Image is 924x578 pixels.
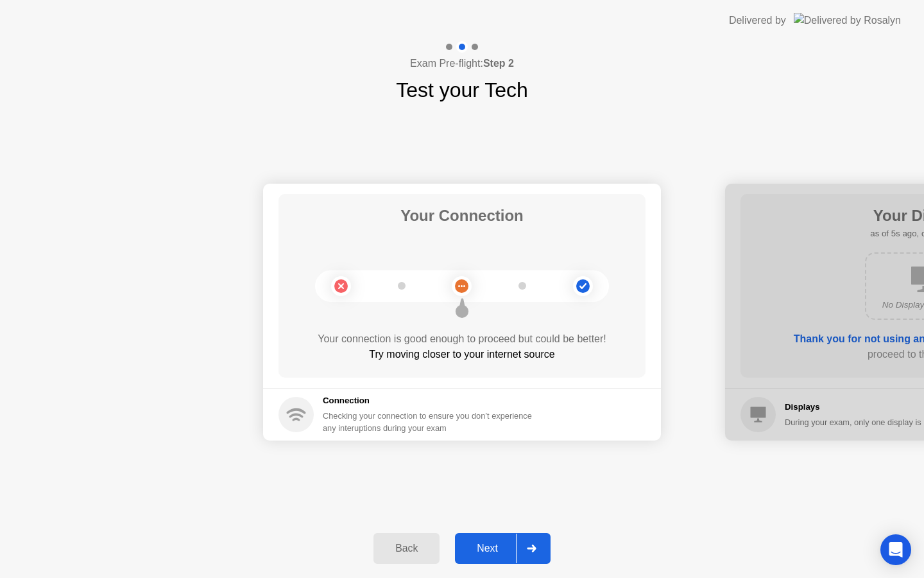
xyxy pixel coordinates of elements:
[377,543,436,554] div: Back
[323,394,540,407] h5: Connection
[410,56,514,71] h4: Exam Pre-flight:
[459,543,516,554] div: Next
[373,533,440,564] button: Back
[880,534,911,565] div: Open Intercom Messenger
[483,58,514,69] b: Step 2
[729,13,786,28] div: Delivered by
[323,410,540,434] div: Checking your connection to ensure you don’t experience any interuptions during your exam
[278,347,646,362] div: Try moving closer to your internet source
[400,204,524,227] h1: Your Connection
[278,331,646,347] div: Your connection is good enough to proceed but could be better!
[455,533,551,564] button: Next
[396,74,528,105] h1: Test your Tech
[794,13,901,28] img: Delivered by Rosalyn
